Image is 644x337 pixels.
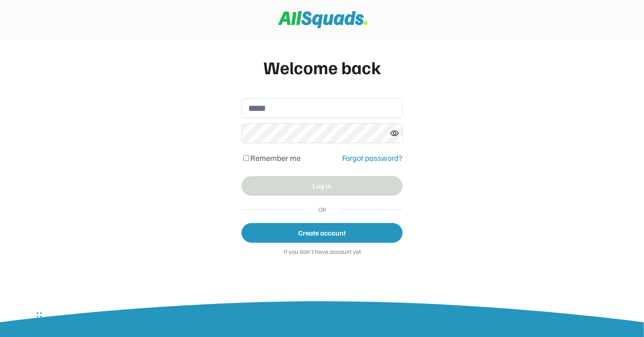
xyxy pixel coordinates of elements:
button: Create account [241,223,402,243]
div: OR [314,205,330,214]
label: Remember me [250,153,301,163]
div: Welcome back [241,54,402,80]
div: If you don't have account yet [241,248,402,257]
div: Forgot password? [342,152,402,164]
button: Log in [241,176,402,196]
img: Squad%20Logo.svg [278,11,368,28]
